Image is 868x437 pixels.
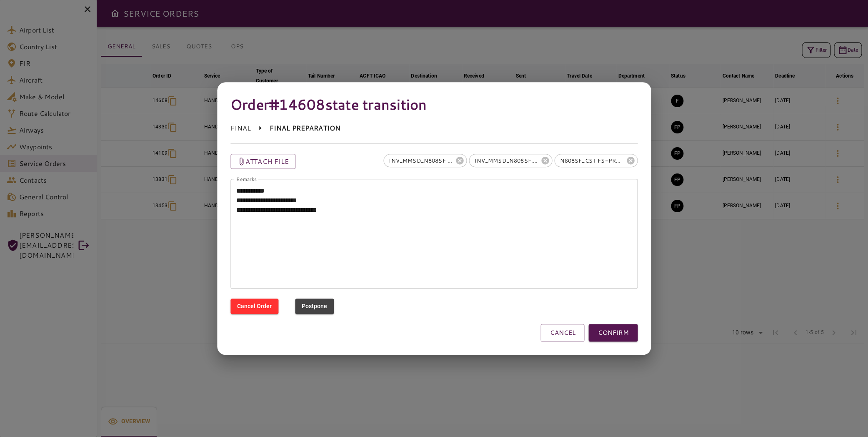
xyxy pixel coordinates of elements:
[245,156,289,166] p: Attach file
[270,123,341,133] p: FINAL PREPARATION
[469,154,552,167] div: INV_MMSD_N808SF.pdf
[236,175,257,182] label: Remarks
[588,324,638,342] button: CONFIRM
[383,154,467,167] div: INV_MMSD_N808SF 2.pdf
[230,299,278,314] button: Cancel Order
[555,157,628,165] span: N808SF_CST FS-PRFT-WKS-04.xlsx
[384,157,458,165] span: INV_MMSD_N808SF 2.pdf
[554,154,638,167] div: N808SF_CST FS-PRFT-WKS-04.xlsx
[230,123,251,133] p: FINAL
[230,154,296,169] button: Attach file
[469,157,543,165] span: INV_MMSD_N808SF.pdf
[295,299,334,314] button: Postpone
[540,324,584,342] button: CANCEL
[230,95,638,113] h4: Order #14608 state transition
